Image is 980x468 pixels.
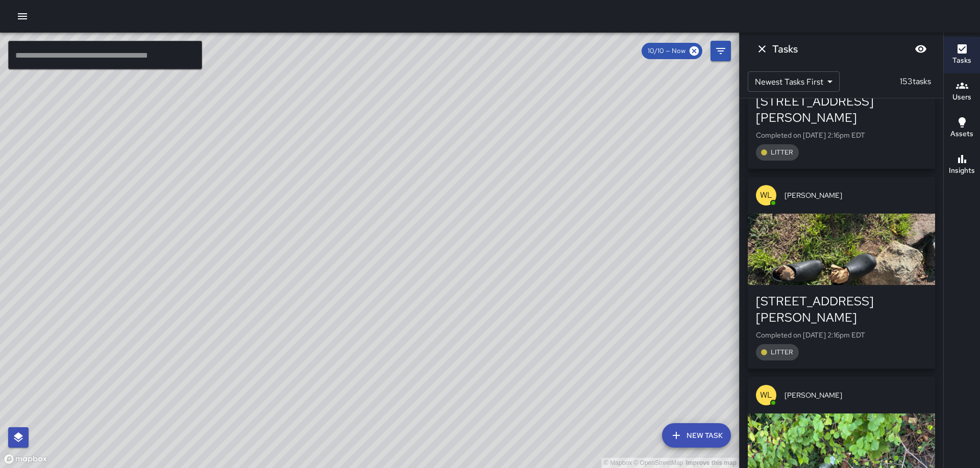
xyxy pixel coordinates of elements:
p: 153 tasks [896,75,935,88]
p: WL [760,389,772,401]
button: WL[PERSON_NAME][STREET_ADDRESS][PERSON_NAME]Completed on [DATE] 2:16pm EDTLITTER [748,177,935,369]
button: Tasks [944,37,980,73]
button: Dismiss [752,39,772,59]
button: Users [944,73,980,110]
p: WL [760,189,772,201]
div: [STREET_ADDRESS][PERSON_NAME] [756,93,927,126]
div: [STREET_ADDRESS][PERSON_NAME] [756,293,927,326]
h6: Tasks [952,55,971,66]
span: [PERSON_NAME] [785,190,927,200]
span: 10/10 — Now [642,46,692,56]
p: Completed on [DATE] 2:16pm EDT [756,330,927,340]
h6: Tasks [772,41,798,57]
span: [PERSON_NAME] [785,390,927,400]
h6: Assets [950,128,973,140]
button: New Task [662,423,731,448]
p: Completed on [DATE] 2:16pm EDT [756,130,927,140]
button: Filters [710,41,731,61]
button: Blur [911,39,931,59]
button: Insights [944,147,980,184]
div: Newest Tasks First [748,71,840,92]
div: 10/10 — Now [642,43,702,59]
h6: Users [952,92,971,103]
h6: Insights [949,165,975,176]
span: LITTER [765,147,799,158]
span: LITTER [765,347,799,357]
button: Assets [944,110,980,147]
